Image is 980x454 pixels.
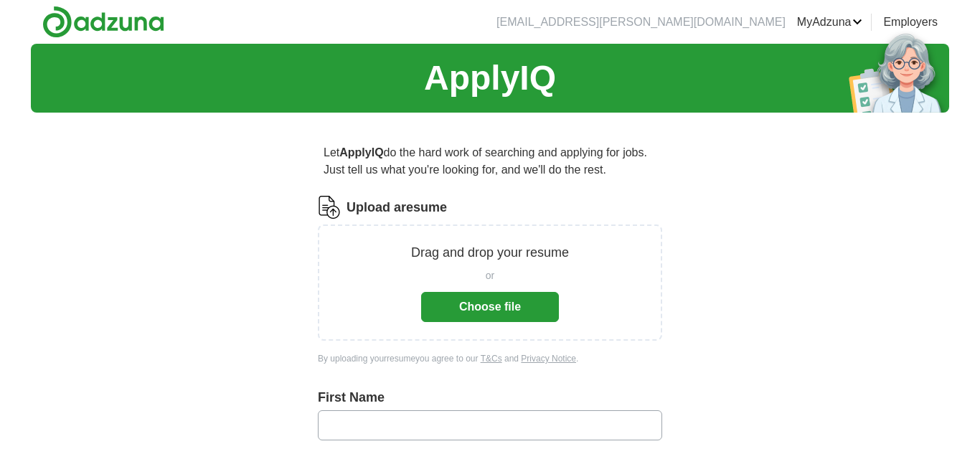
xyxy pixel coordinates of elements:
[486,268,494,283] span: or
[339,146,383,159] strong: ApplyIQ
[797,14,863,31] a: MyAdzuna
[481,354,502,364] a: T&Cs
[347,198,447,217] label: Upload a resume
[496,14,786,31] li: [EMAIL_ADDRESS][PERSON_NAME][DOMAIN_NAME]
[411,243,569,263] p: Drag and drop your resume
[883,14,938,31] a: Employers
[421,292,559,322] button: Choose file
[318,138,662,184] p: Let do the hard work of searching and applying for jobs. Just tell us what you're looking for, an...
[424,52,556,104] h1: ApplyIQ
[318,196,341,219] img: CV Icon
[42,6,164,38] img: Adzuna logo
[521,354,576,364] a: Privacy Notice
[318,352,662,365] div: By uploading your resume you agree to our and .
[318,388,662,407] label: First Name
